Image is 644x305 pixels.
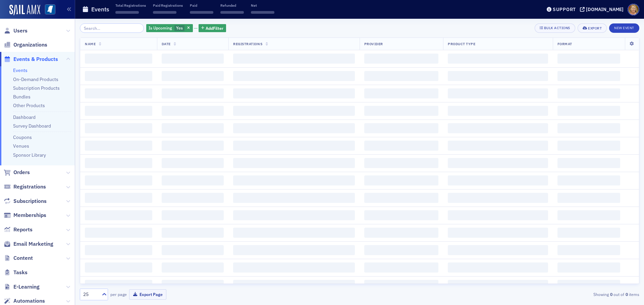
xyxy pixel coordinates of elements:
[13,56,58,63] span: Events & Products
[448,42,475,46] span: Product Type
[13,85,60,91] a: Subscription Products
[4,226,33,233] a: Reports
[9,5,40,15] img: SailAMX
[4,254,33,262] a: Content
[557,123,620,133] span: ‌
[364,158,438,168] span: ‌
[580,7,626,12] button: [DOMAIN_NAME]
[364,106,438,116] span: ‌
[448,228,548,238] span: ‌
[85,42,96,46] span: Name
[85,158,152,168] span: ‌
[206,25,223,31] span: Add Filter
[364,280,438,290] span: ‌
[578,23,607,33] button: Export
[85,123,152,133] span: ‌
[364,71,438,81] span: ‌
[162,106,224,116] span: ‌
[364,54,438,64] span: ‌
[4,283,40,291] a: E-Learning
[13,169,30,176] span: Orders
[13,240,53,248] span: Email Marketing
[153,11,176,14] span: ‌
[85,175,152,185] span: ‌
[162,245,224,255] span: ‌
[13,134,32,140] a: Coupons
[40,4,55,16] a: View Homepage
[233,175,355,185] span: ‌
[609,23,639,33] button: New Event
[448,280,548,290] span: ‌
[448,210,548,220] span: ‌
[233,210,355,220] span: ‌
[85,71,152,81] span: ‌
[85,262,152,273] span: ‌
[624,291,629,297] strong: 0
[190,3,213,8] p: Paid
[448,141,548,151] span: ‌
[162,54,224,64] span: ‌
[162,262,224,273] span: ‌
[448,54,548,64] span: ‌
[13,143,29,149] a: Venues
[162,210,224,220] span: ‌
[85,193,152,203] span: ‌
[557,228,620,238] span: ‌
[13,283,40,291] span: E-Learning
[85,210,152,220] span: ‌
[85,228,152,238] span: ‌
[162,175,224,185] span: ‌
[544,26,570,30] div: Bulk Actions
[448,71,548,81] span: ‌
[162,228,224,238] span: ‌
[4,212,46,219] a: Memberships
[557,71,620,81] span: ‌
[557,42,572,46] span: Format
[628,4,639,15] span: Profile
[233,262,355,273] span: ‌
[4,169,30,176] a: Orders
[4,56,58,63] a: Events & Products
[13,254,33,262] span: Content
[364,141,438,151] span: ‌
[129,289,166,300] button: Export Page
[4,198,47,205] a: Subscriptions
[557,210,620,220] span: ‌
[13,27,28,34] span: Users
[13,198,47,205] span: Subscriptions
[162,280,224,290] span: ‌
[458,291,639,297] div: Showing out of items
[557,106,620,116] span: ‌
[448,193,548,203] span: ‌
[4,183,46,190] a: Registrations
[553,6,576,12] div: Support
[364,175,438,185] span: ‌
[364,193,438,203] span: ‌
[4,27,28,34] a: Users
[448,88,548,98] span: ‌
[162,123,224,133] span: ‌
[85,280,152,290] span: ‌
[233,245,355,255] span: ‌
[220,3,244,8] p: Refunded
[233,71,355,81] span: ‌
[199,24,226,32] button: AddFilter
[176,25,183,30] span: Yes
[13,102,45,108] a: Other Products
[364,245,438,255] span: ‌
[364,262,438,273] span: ‌
[80,23,144,33] input: Search…
[91,5,109,13] h1: Events
[85,88,152,98] span: ‌
[233,193,355,203] span: ‌
[13,183,46,190] span: Registrations
[146,24,193,32] div: Yes
[115,3,146,8] p: Total Registrations
[13,114,36,120] a: Dashboard
[220,11,244,14] span: ‌
[448,175,548,185] span: ‌
[364,123,438,133] span: ‌
[233,54,355,64] span: ‌
[13,67,28,73] a: Events
[448,106,548,116] span: ‌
